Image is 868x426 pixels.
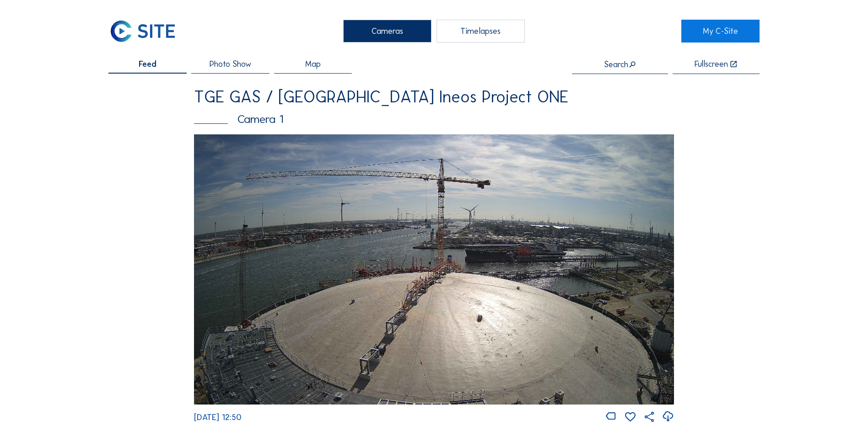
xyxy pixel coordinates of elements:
div: Timelapses [437,20,525,43]
span: Photo Show [210,60,251,68]
div: Fullscreen [695,60,728,69]
div: Cameras [343,20,431,43]
img: Image [194,134,674,404]
a: C-SITE Logo [108,20,187,43]
span: Feed [139,60,156,68]
span: [DATE] 12:50 [194,412,242,422]
span: Map [305,60,321,68]
div: Camera 1 [194,113,674,125]
img: C-SITE Logo [108,20,177,43]
div: TGE GAS / [GEOGRAPHIC_DATA] Ineos Project ONE [194,89,674,105]
a: My C-Site [681,20,760,43]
